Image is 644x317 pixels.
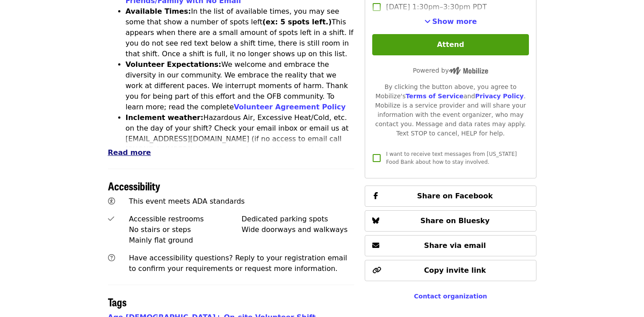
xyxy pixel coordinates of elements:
[129,254,347,273] span: Have accessibility questions? Reply to your registration email to confirm your requirements or re...
[386,151,517,165] span: I want to receive text messages from [US_STATE] Food Bank about how to stay involved.
[108,178,160,193] span: Accessibility
[108,215,114,223] i: check icon
[365,235,536,256] button: Share via email
[420,216,490,225] span: Share on Bluesky
[129,197,245,205] span: This event meets ADA standards
[126,59,355,112] li: We welcome and embrace the diversity in our community. We embrace the reality that we work at dif...
[126,6,355,59] li: In the list of available times, you may see some that show a number of spots left This appears wh...
[365,210,536,232] button: Share on Bluesky
[372,34,528,55] button: Attend
[424,16,477,27] button: See more timeslots
[432,17,477,26] span: Show more
[126,113,204,122] strong: Inclement weather:
[129,214,242,224] div: Accessible restrooms
[108,148,151,157] span: Read more
[126,60,222,69] strong: Volunteer Expectations:
[405,93,463,100] a: Terms of Service
[424,266,486,274] span: Copy invite link
[414,293,487,300] a: Contact organization
[365,260,536,281] button: Copy invite link
[242,224,355,235] div: Wide doorways and walkways
[449,67,488,75] img: Powered by Mobilize
[372,82,528,138] div: By clicking the button above, you agree to Mobilize's and . Mobilize is a service provider and wi...
[108,197,115,205] i: universal-access icon
[413,67,488,74] span: Powered by
[108,147,151,158] button: Read more
[386,2,486,12] span: [DATE] 1:30pm–3:30pm PDT
[475,93,524,100] a: Privacy Policy
[108,254,115,262] i: question-circle icon
[234,103,346,111] a: Volunteer Agreement Policy
[108,294,127,309] span: Tags
[129,235,242,246] div: Mainly flat ground
[126,7,191,15] strong: Available Times:
[129,224,242,235] div: No stairs or steps
[417,192,493,200] span: Share on Facebook
[126,112,355,166] li: Hazardous Air, Excessive Heat/Cold, etc. on the day of your shift? Check your email inbox or emai...
[262,18,332,26] strong: (ex: 5 spots left.)
[242,214,355,224] div: Dedicated parking spots
[424,241,486,250] span: Share via email
[365,186,536,207] button: Share on Facebook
